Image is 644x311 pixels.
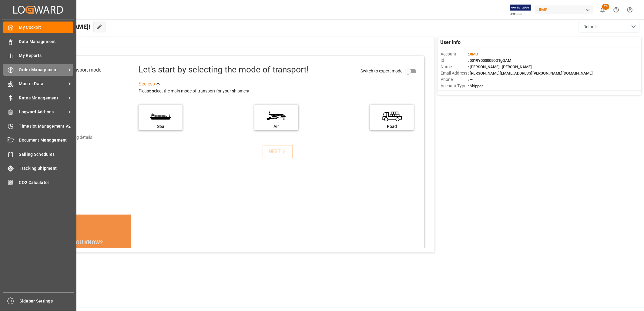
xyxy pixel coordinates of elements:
[19,179,73,186] span: CO2 Calculator
[142,123,179,130] div: Sea
[441,39,461,46] span: User Info
[19,24,73,31] span: My Cockpit
[19,81,67,87] span: Master Data
[19,95,67,101] span: Rates Management
[441,57,468,64] span: Id
[602,4,609,10] span: 28
[583,24,597,30] span: Default
[139,63,309,76] div: Let's start by selecting the mode of transport!
[257,123,295,130] div: Air
[441,70,468,76] span: Email Address
[19,165,73,172] span: Tracking Shipment
[468,58,511,63] span: : 0019Y0000050OTgQAM
[3,35,73,47] a: Data Management
[468,77,473,82] span: : —
[3,148,73,160] a: Sailing Schedules
[609,3,623,17] button: Help Center
[373,123,411,130] div: Road
[3,162,73,174] a: Tracking Shipment
[596,3,609,17] button: show 28 new notifications
[139,88,420,95] div: Please select the main mode of transport for your shipment.
[19,38,73,45] span: Data Management
[3,120,73,132] a: Timeslot Management V2
[54,134,92,141] div: Add shipping details
[441,76,468,83] span: Phone
[535,4,596,15] button: JIMS
[535,5,593,14] div: JIMS
[19,123,73,129] span: Timeslot Management V2
[468,71,593,75] span: : [PERSON_NAME][EMAIL_ADDRESS][PERSON_NAME][DOMAIN_NAME]
[19,137,73,143] span: Document Management
[579,21,639,32] button: open menu
[3,176,73,188] a: CO2 Calculator
[468,65,532,69] span: : [PERSON_NAME]. [PERSON_NAME]
[19,109,67,115] span: Logward Add-ons
[269,148,287,155] div: NEXT
[468,84,483,88] span: : Shipper
[139,80,155,88] div: See less
[19,67,67,73] span: Order Management
[361,69,402,73] span: Switch to expert mode
[510,5,531,15] img: Exertis%20JAM%20-%20Email%20Logo.jpg_1722504956.jpg
[25,21,90,32] span: Hello [PERSON_NAME]!
[441,64,468,70] span: Name
[3,134,73,146] a: Document Management
[3,50,73,62] a: My Reports
[19,52,73,59] span: My Reports
[263,145,293,158] button: NEXT
[469,52,478,56] span: JIMS
[34,236,132,249] div: DID YOU KNOW?
[19,151,73,158] span: Sailing Schedules
[468,52,478,56] span: :
[441,83,468,89] span: Account Type
[54,66,101,74] div: Select transport mode
[441,51,468,57] span: Account
[20,298,74,304] span: Sidebar Settings
[3,22,73,33] a: My Cockpit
